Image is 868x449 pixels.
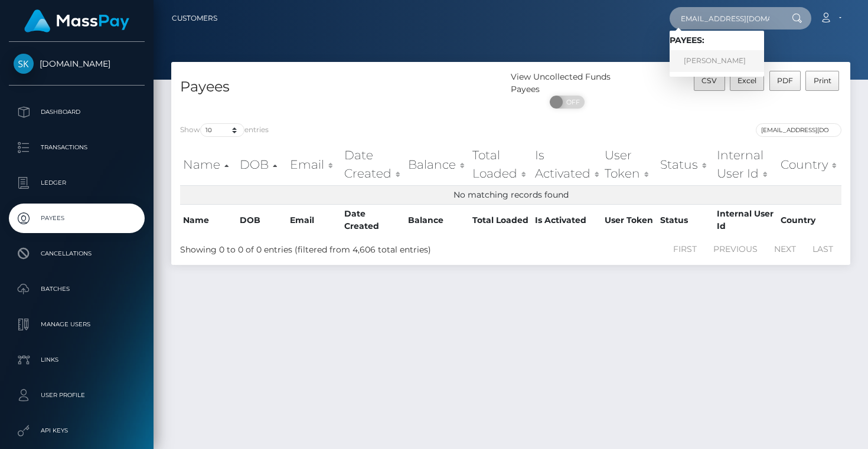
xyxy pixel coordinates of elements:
th: Total Loaded: activate to sort column ascending [469,143,531,185]
button: Excel [730,71,765,91]
th: Status: activate to sort column ascending [657,143,714,185]
p: Transactions [14,139,140,156]
th: User Token: activate to sort column ascending [602,143,657,185]
span: [DOMAIN_NAME] [9,58,145,69]
span: Excel [738,76,756,85]
th: Date Created [341,204,405,235]
span: CSV [701,76,717,85]
input: Search... [670,7,781,30]
p: Payees [14,209,140,227]
div: View Uncollected Funds Payees [511,71,624,96]
a: Ledger [9,168,145,198]
select: Showentries [200,123,244,137]
h4: Payees [180,77,502,97]
th: Is Activated: activate to sort column ascending [532,143,602,185]
th: Name [180,204,237,235]
th: DOB: activate to sort column descending [237,143,287,185]
th: User Token [602,204,657,235]
p: User Profile [14,386,140,404]
div: Showing 0 to 0 of 0 entries (filtered from 4,606 total entries) [180,239,445,256]
span: PDF [777,76,793,85]
p: Links [14,351,140,369]
p: Manage Users [14,316,140,333]
th: Total Loaded [469,204,531,235]
h6: Payees: [670,35,764,45]
th: Balance [405,204,469,235]
a: Links [9,345,145,375]
th: Internal User Id [714,204,778,235]
th: Country [778,204,841,235]
span: OFF [556,96,586,109]
th: Email: activate to sort column ascending [287,143,341,185]
img: MassPay Logo [24,9,129,32]
button: CSV [694,71,725,91]
button: PDF [769,71,801,91]
a: [PERSON_NAME] [670,50,764,72]
th: Is Activated [532,204,602,235]
p: Ledger [14,174,140,192]
th: Country: activate to sort column ascending [778,143,841,185]
th: Name: activate to sort column ascending [180,143,237,185]
th: Balance: activate to sort column ascending [405,143,469,185]
a: Manage Users [9,310,145,339]
p: Batches [14,280,140,298]
img: Skin.Land [14,54,34,74]
p: Cancellations [14,245,140,263]
p: API Keys [14,422,140,440]
a: Customers [172,6,217,31]
th: Date Created: activate to sort column ascending [341,143,405,185]
a: Payees [9,204,145,233]
a: Dashboard [9,97,145,127]
a: Batches [9,274,145,304]
p: Dashboard [14,103,140,121]
th: DOB [237,204,287,235]
button: Print [805,71,839,91]
th: Internal User Id: activate to sort column ascending [714,143,778,185]
a: Cancellations [9,239,145,268]
th: Status [657,204,714,235]
a: User Profile [9,381,145,410]
td: No matching records found [180,185,841,204]
label: Show entries [180,123,269,137]
a: Transactions [9,133,145,162]
span: Print [814,76,831,85]
a: API Keys [9,416,145,445]
th: Email [287,204,341,235]
input: Search transactions [756,123,841,137]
